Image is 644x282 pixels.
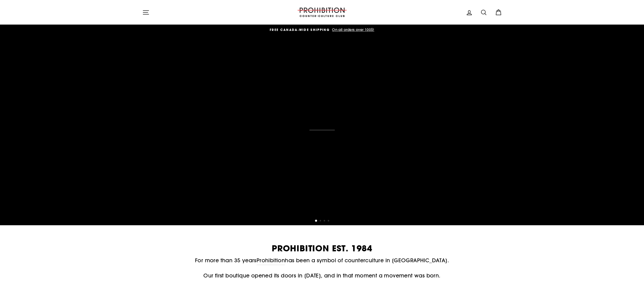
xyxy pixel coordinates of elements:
a: FREE CANADA-WIDE SHIPPING On all orders over 100$! [144,27,501,33]
p: For more than 35 years has been a symbol of counterculture in [GEOGRAPHIC_DATA]. [142,256,502,265]
span: FREE CANADA-WIDE SHIPPING [270,28,330,32]
button: 2 [320,220,322,222]
h2: PROHIBITION EST. 1984 [142,244,502,253]
button: 1 [315,220,318,222]
span: On all orders over 100$! [331,27,374,32]
p: Our first boutique opened its doors in [DATE], and in that moment a movement was born. [142,271,502,280]
button: 3 [324,220,326,222]
img: PROHIBITION COUNTER-CULTURE CLUB [297,8,347,17]
a: Prohibition [257,256,285,265]
button: 4 [328,220,330,222]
